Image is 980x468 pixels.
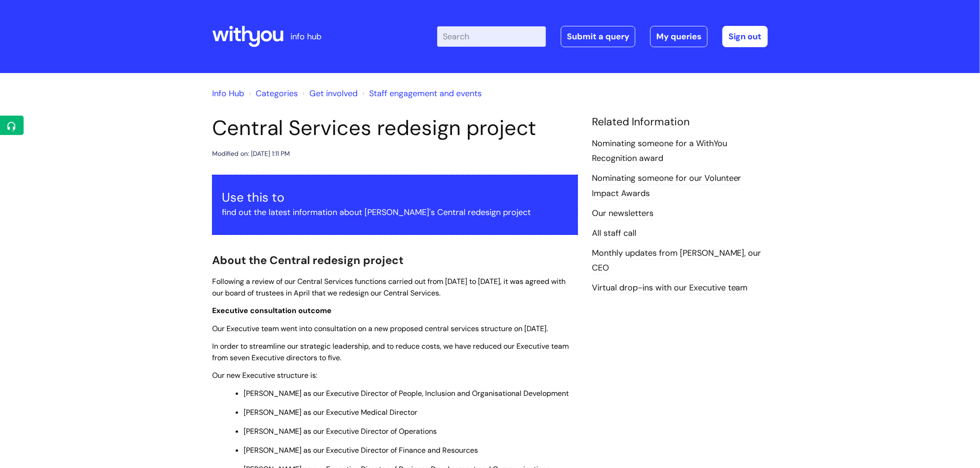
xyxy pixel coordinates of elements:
[309,88,358,99] a: Get involved
[437,26,546,47] input: Search
[212,370,317,380] span: Our new Executive structure is:
[722,26,768,47] a: Sign out
[212,116,578,141] h1: Central Services redesign project
[212,341,569,363] span: In order to streamline our strategic leadership, and to reduce costs, we have reduced our Executi...
[360,86,482,101] li: Staff engagement and events
[437,26,768,47] div: | -
[212,277,565,298] span: Following a review of our Central Services functions carried out from [DATE] to [DATE], it was ag...
[650,26,708,47] a: My queries
[244,445,478,455] span: [PERSON_NAME] as our Executive Director of Finance and Resources
[592,172,741,199] a: Nominating someone for our Volunteer Impact Awards
[212,253,403,267] span: About the Central redesign project
[561,26,635,47] a: Submit a query
[256,88,298,99] a: Categories
[222,190,568,205] h3: Use this to
[212,88,244,99] a: Info Hub
[212,148,290,160] div: Modified on: [DATE] 1:11 PM
[592,228,636,240] a: All staff call
[212,306,332,315] span: Executive consultation outcome
[300,86,358,101] li: Get involved
[246,86,298,101] li: Solution home
[592,138,727,165] a: Nominating someone for a WithYou Recognition award
[592,282,748,294] a: Virtual drop-ins with our Executive team
[369,88,482,99] a: Staff engagement and events
[290,29,321,44] p: info hub
[244,407,417,417] span: [PERSON_NAME] as our Executive Medical Director
[592,247,761,274] a: Monthly updates from [PERSON_NAME], our CEO
[592,116,768,129] h4: Related Information
[222,205,568,220] p: find out the latest information about [PERSON_NAME]'s Central redesign project
[212,324,548,333] span: Our Executive team went into consultation on a new proposed central services structure on [DATE].
[592,208,653,220] a: Our newsletters
[244,388,569,398] span: [PERSON_NAME] as our Executive Director of People, Inclusion and Organisational Development
[244,426,437,436] span: [PERSON_NAME] as our Executive Director of Operations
